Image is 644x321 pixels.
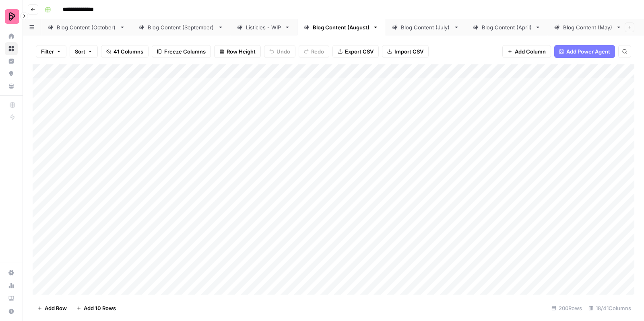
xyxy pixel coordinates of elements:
div: Blog Content (September) [148,23,215,31]
button: Add Column [502,45,551,58]
span: Add Row [45,304,67,312]
a: Learning Hub [5,292,18,305]
button: Export CSV [332,45,379,58]
img: Preply Logo [5,9,19,24]
button: Row Height [214,45,261,58]
div: Blog Content (August) [313,23,369,31]
a: Opportunities [5,67,18,80]
button: Undo [264,45,295,58]
a: Blog Content (September) [132,19,230,35]
span: Export CSV [345,47,374,56]
a: Settings [5,266,18,279]
a: Browse [5,42,18,55]
button: Add Row [33,302,72,315]
button: Import CSV [382,45,429,58]
a: Listicles - WIP [230,19,297,35]
span: Freeze Columns [164,47,206,56]
a: Blog Content (October) [41,19,132,35]
div: 200 Rows [548,302,585,315]
button: Freeze Columns [152,45,211,58]
div: Listicles - WIP [246,23,281,31]
div: 18/41 Columns [585,302,634,315]
button: Workspace: Preply [5,6,18,27]
button: Sort [70,45,98,58]
span: Sort [75,47,85,56]
button: 41 Columns [101,45,149,58]
a: Home [5,30,18,43]
span: Import CSV [394,47,423,56]
div: Blog Content (April) [482,23,532,31]
button: Add 10 Rows [72,302,121,315]
button: Redo [299,45,329,58]
span: Add 10 Rows [84,304,116,312]
a: Blog Content (April) [466,19,547,35]
button: Help + Support [5,305,18,318]
span: Row Height [227,47,256,56]
span: Add Column [515,47,546,56]
div: Blog Content (July) [401,23,450,31]
div: Blog Content (October) [57,23,116,31]
span: Redo [311,47,324,56]
span: 41 Columns [114,47,143,56]
a: Blog Content (August) [297,19,385,35]
a: Your Data [5,80,18,93]
span: Add Power Agent [566,47,610,56]
button: Filter [36,45,66,58]
span: Undo [277,47,290,56]
button: Add Power Agent [554,45,615,58]
div: Blog Content (May) [563,23,613,31]
a: Blog Content (July) [385,19,466,35]
span: Filter [41,47,54,56]
a: Insights [5,55,18,68]
a: Usage [5,279,18,292]
a: Blog Content (May) [547,19,628,35]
